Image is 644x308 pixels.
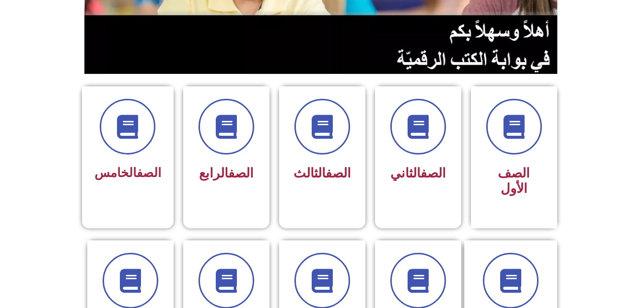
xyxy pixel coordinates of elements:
span: الرابع [199,166,254,181]
a: الصف [137,166,161,180]
span: الثالث [293,166,351,181]
a: الصف [421,166,446,181]
span: الثاني [390,166,446,181]
span: الخامس [94,166,161,180]
a: الصف [326,166,351,181]
span: الصف الأول [498,166,530,196]
a: الصف [228,166,254,181]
